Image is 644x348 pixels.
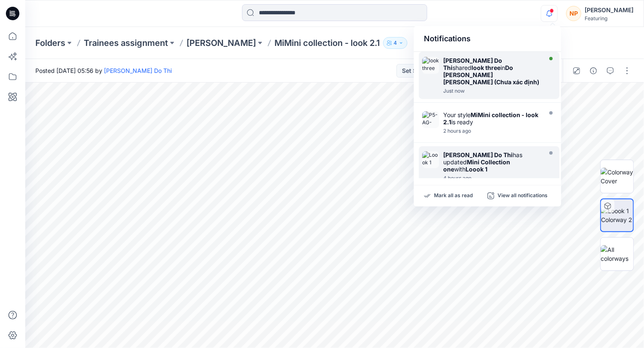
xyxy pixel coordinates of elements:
div: Saturday, September 27, 2025 06:02 [443,175,540,181]
a: Trainees assignment [84,37,168,49]
div: Saturday, September 27, 2025 08:53 [443,128,540,134]
a: [PERSON_NAME] Do Thi [104,67,172,74]
img: Loook 1 [422,151,439,168]
strong: look three [471,64,500,71]
button: 4 [383,37,407,49]
img: All colorways [601,245,633,263]
a: [PERSON_NAME] [186,37,256,49]
a: Folders [35,37,65,49]
strong: [PERSON_NAME] Do Thi [443,57,502,71]
div: has updated with [443,151,540,173]
p: View all notifications [498,192,548,200]
div: NP [566,6,581,21]
button: Details [587,64,600,78]
div: Your style is ready [443,111,540,126]
p: MiMini collection - look 2.1 [274,37,380,49]
strong: Do [PERSON_NAME] [PERSON_NAME] (Chưa xác định) [443,64,539,86]
p: 4 [394,38,397,48]
img: Colorway Cover [601,168,633,185]
span: Posted [DATE] 05:56 by [35,66,172,75]
strong: MiMini collection - look 2.1 [443,111,538,126]
div: Notifications [414,26,561,52]
img: Loook 1 Colorway 2 [601,206,633,224]
strong: Mini Collection one [443,158,510,173]
div: Saturday, September 27, 2025 10:27 [443,88,540,94]
p: Mark all as read [434,192,473,200]
div: shared in [443,57,540,86]
strong: [PERSON_NAME] Do Thi [443,151,513,158]
div: [PERSON_NAME] [585,5,633,15]
strong: Loook 1 [466,166,487,173]
img: P5-AG-321 - look2.1 [422,111,439,128]
div: Featuring [585,15,633,21]
img: look three [422,57,439,74]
